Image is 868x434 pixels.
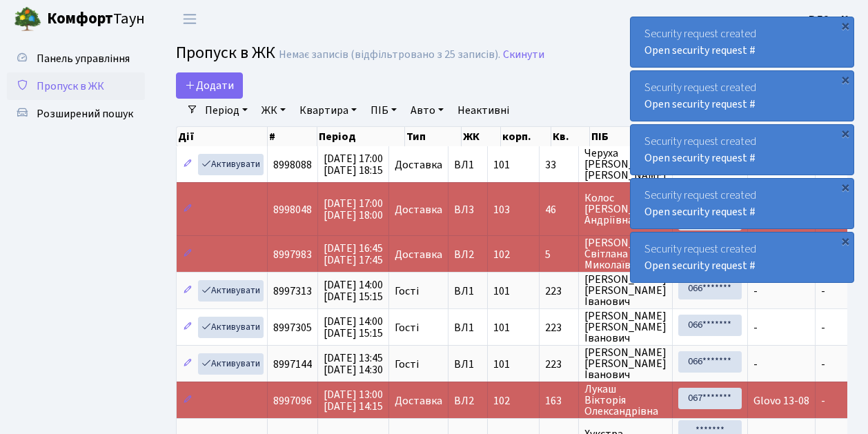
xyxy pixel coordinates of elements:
span: [PERSON_NAME] [PERSON_NAME] Іванович [584,310,667,344]
span: 101 [493,157,510,172]
a: Квартира [294,99,362,122]
span: 102 [493,393,510,408]
a: Скинути [503,48,544,61]
span: 223 [545,322,573,333]
span: ВЛ1 [454,359,482,370]
span: Додати [185,78,234,93]
a: Активувати [198,154,264,175]
span: [DATE] 17:00 [DATE] 18:00 [324,196,383,223]
a: Панель управління [7,45,145,72]
span: Панель управління [37,51,130,66]
th: ЖК [462,127,501,146]
span: [DATE] 14:00 [DATE] 15:15 [324,277,383,304]
span: 8997144 [273,357,312,372]
a: ЖК [256,99,291,122]
span: Таун [47,8,145,31]
span: Доставка [395,159,442,170]
span: 8997096 [273,393,312,408]
span: 101 [493,284,510,299]
span: [DATE] 16:45 [DATE] 17:45 [324,241,383,268]
span: Лукаш Вікторія Олександрівна [584,384,667,417]
span: [DATE] 13:45 [DATE] 14:30 [324,351,383,377]
a: Open security request # [644,204,756,219]
span: 223 [545,286,573,297]
span: 223 [545,359,573,370]
a: ВЛ2 -. К. [809,11,851,28]
span: Доставка [395,204,442,215]
span: 8997305 [273,320,312,335]
span: Гості [395,359,419,370]
span: [DATE] 14:00 [DATE] 15:15 [324,314,383,341]
span: Пропуск в ЖК [176,41,275,65]
span: Гості [395,322,419,333]
span: Доставка [395,395,442,406]
span: 8998048 [273,202,312,217]
div: Security request created [631,71,854,121]
a: Активувати [198,353,264,375]
th: корп. [501,127,551,146]
button: Переключити навігацію [172,8,207,30]
span: Доставка [395,249,442,260]
span: 102 [493,247,510,262]
span: ВЛ1 [454,159,482,170]
a: Активувати [198,280,264,302]
span: 8997313 [273,284,312,299]
span: [PERSON_NAME] Світлана Миколаївна [584,237,667,270]
a: Open security request # [644,258,756,273]
div: × [838,19,852,32]
span: [DATE] 17:00 [DATE] 18:15 [324,151,383,178]
span: [PERSON_NAME] [PERSON_NAME] Іванович [584,274,667,307]
th: Період [317,127,405,146]
span: - [753,284,758,299]
span: ВЛ2 [454,249,482,260]
span: 8997983 [273,247,312,262]
span: [DATE] 13:00 [DATE] 14:15 [324,387,383,414]
a: Пропуск в ЖК [7,72,145,100]
b: Комфорт [47,8,113,30]
div: Немає записів (відфільтровано з 25 записів). [279,48,500,61]
span: 101 [493,320,510,335]
th: ПІБ [590,127,684,146]
div: × [838,180,852,194]
span: - [821,393,825,408]
span: ВЛ2 [454,395,482,406]
span: - [753,320,758,335]
a: Неактивні [452,99,515,122]
span: 163 [545,395,573,406]
span: 8998088 [273,157,312,172]
span: 33 [545,159,573,170]
a: Open security request # [644,97,756,112]
span: Glovo 13-08 [753,393,809,408]
div: Security request created [631,17,854,67]
div: × [838,234,852,248]
span: Черуха [PERSON_NAME] [PERSON_NAME] [584,148,667,181]
div: Security request created [631,179,854,228]
span: 101 [493,357,510,372]
span: 5 [545,249,573,260]
span: - [821,284,825,299]
b: ВЛ2 -. К. [809,12,851,27]
span: - [753,357,758,372]
span: ВЛ1 [454,286,482,297]
th: # [268,127,317,146]
div: Security request created [631,125,854,175]
span: Гості [395,286,419,297]
div: × [838,72,852,86]
div: Security request created [631,233,854,282]
th: Тип [405,127,462,146]
a: Період [199,99,253,122]
span: 103 [493,202,510,217]
span: Колос [PERSON_NAME] Андріївна [584,193,667,226]
a: Open security request # [644,43,756,58]
img: logo.png [14,6,41,33]
a: Розширений пошук [7,100,145,128]
span: - [821,357,825,372]
th: Кв. [551,127,590,146]
span: Пропуск в ЖК [37,79,104,94]
span: Розширений пошук [37,106,133,121]
span: ВЛ1 [454,322,482,333]
th: Дії [177,127,268,146]
a: Активувати [198,317,264,338]
span: [PERSON_NAME] [PERSON_NAME] Іванович [584,347,667,380]
a: Авто [405,99,449,122]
